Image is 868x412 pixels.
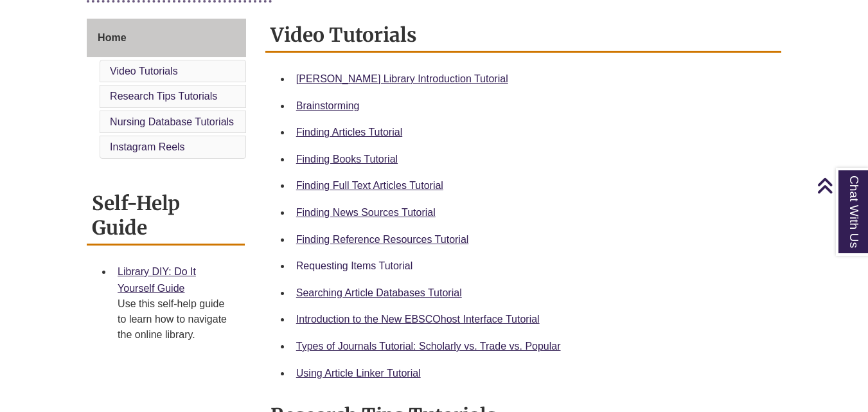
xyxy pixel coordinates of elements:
a: Finding News Sources Tutorial [296,207,436,218]
a: Home [87,19,246,57]
div: Guide Page Menu [87,19,246,161]
a: Types of Journals Tutorial: Scholarly vs. Trade vs. Popular [296,341,561,352]
a: Introduction to the New EBSCOhost Interface Tutorial [296,314,540,325]
a: Using Article Linker Tutorial [296,368,421,379]
a: Nursing Database Tutorials [110,116,234,127]
a: Finding Reference Resources Tutorial [296,234,469,245]
a: Library DIY: Do It Yourself Guide [118,266,196,294]
a: Research Tips Tutorials [110,91,217,102]
a: Back to Top [817,177,865,194]
a: Brainstorming [296,100,360,111]
h2: Self-Help Guide [87,187,245,246]
a: [PERSON_NAME] Library Introduction Tutorial [296,73,508,84]
a: Requesting Items Tutorial [296,260,412,271]
a: Finding Articles Tutorial [296,127,402,138]
a: Instagram Reels [110,141,185,152]
span: Home [98,32,126,43]
h2: Video Tutorials [265,19,781,53]
a: Video Tutorials [110,66,178,76]
a: Finding Full Text Articles Tutorial [296,180,443,191]
a: Finding Books Tutorial [296,154,398,165]
a: Searching Article Databases Tutorial [296,287,462,298]
div: Use this self-help guide to learn how to navigate the online library. [118,296,235,343]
